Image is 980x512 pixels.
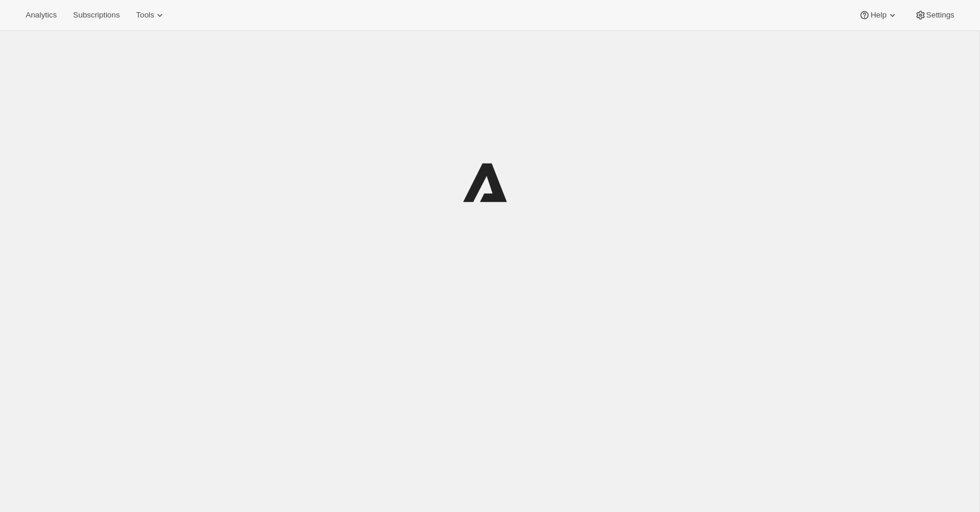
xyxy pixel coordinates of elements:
[870,10,886,20] span: Help
[26,10,57,20] span: Analytics
[926,10,954,20] span: Settings
[852,7,905,23] button: Help
[136,10,154,20] span: Tools
[73,10,120,20] span: Subscriptions
[908,7,961,23] button: Settings
[66,7,127,23] button: Subscriptions
[19,7,64,23] button: Analytics
[129,7,173,23] button: Tools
